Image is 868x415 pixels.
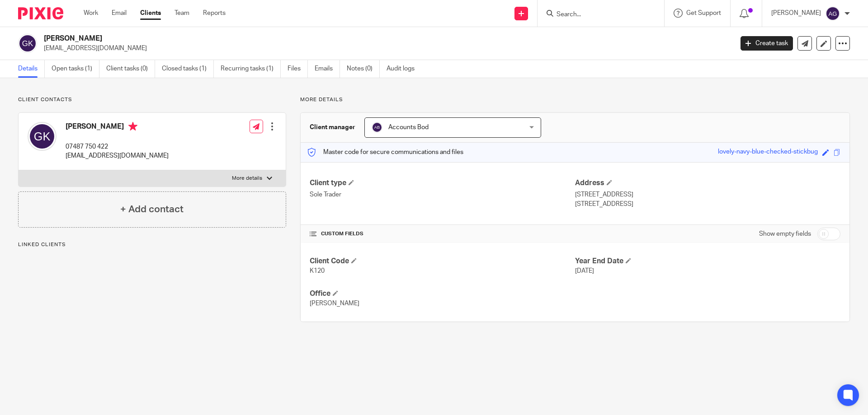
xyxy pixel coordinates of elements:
[575,256,840,266] h4: Year End Date
[771,9,821,18] p: [PERSON_NAME]
[18,241,286,248] p: Linked clients
[44,44,727,53] p: [EMAIL_ADDRESS][DOMAIN_NAME]
[175,9,189,18] a: Team
[310,268,325,274] span: K120
[575,178,840,188] h4: Address
[300,96,850,103] p: More details
[388,124,429,131] span: Accounts Bod
[826,6,840,21] img: svg%3E
[18,7,63,19] img: Pixie
[387,60,421,78] a: Audit logs
[347,60,380,78] a: Notes (0)
[112,9,127,18] a: Email
[310,300,359,307] span: [PERSON_NAME]
[718,147,818,158] div: lovely-navy-blue-checked-stickbug
[120,202,184,216] h4: + Add contact
[84,9,98,18] a: Work
[162,60,214,78] a: Closed tasks (1)
[372,122,382,133] img: svg%3E
[232,175,262,182] p: More details
[66,151,169,160] p: [EMAIL_ADDRESS][DOMAIN_NAME]
[288,60,308,78] a: Files
[556,11,637,19] input: Search
[575,268,594,274] span: [DATE]
[315,60,340,78] a: Emails
[66,122,169,133] h4: [PERSON_NAME]
[310,123,355,132] h3: Client manager
[310,178,575,188] h4: Client type
[310,230,575,238] h4: CUSTOM FIELDS
[18,60,45,78] a: Details
[52,60,99,78] a: Open tasks (1)
[18,96,286,103] p: Client contacts
[44,34,590,43] h2: [PERSON_NAME]
[221,60,281,78] a: Recurring tasks (1)
[307,148,463,157] p: Master code for secure communications and files
[28,122,57,151] img: svg%3E
[575,200,840,209] p: [STREET_ADDRESS]
[66,142,169,151] p: 07487 750 422
[203,9,226,18] a: Reports
[759,229,811,238] label: Show empty fields
[310,190,575,199] p: Sole Trader
[310,289,575,298] h4: Office
[310,256,575,266] h4: Client Code
[106,60,155,78] a: Client tasks (0)
[686,10,721,16] span: Get Support
[128,122,137,131] i: Primary
[741,36,793,51] a: Create task
[18,34,37,53] img: svg%3E
[140,9,161,18] a: Clients
[575,190,840,199] p: [STREET_ADDRESS]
